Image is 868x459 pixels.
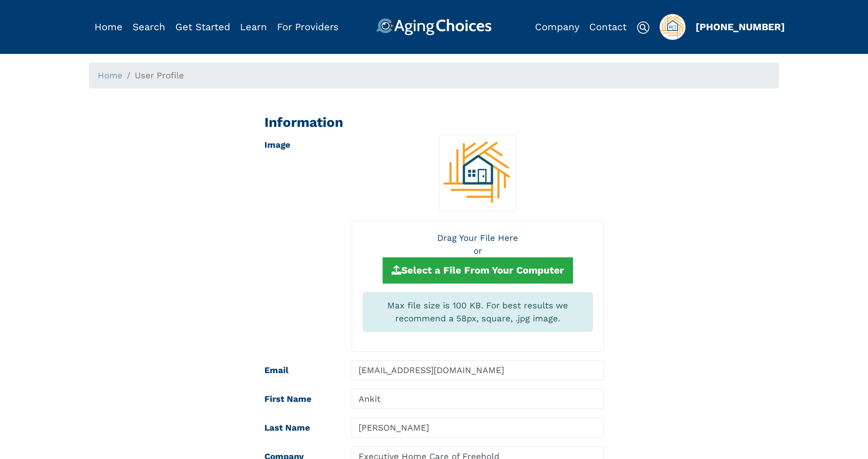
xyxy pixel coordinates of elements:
img: 197f608a-e798-47c5-8663-e9c83a56a8bb.jpg [439,135,516,212]
label: Last Name [259,418,347,438]
a: Learn [240,21,267,33]
label: Image [259,135,347,352]
h2: Information [264,114,604,130]
section: Drag Your File HereorSelect a File From Your ComputerMax file size is 100 KB. For best results we... [352,220,604,352]
a: For Providers [277,21,338,33]
a: Contact [589,21,627,33]
a: Company [535,21,580,33]
a: Get Started [175,21,230,33]
img: search-icon.svg [637,21,650,34]
a: Search [133,21,165,33]
img: AgingChoices [376,18,491,36]
div: Popover trigger [660,14,685,40]
label: Email [259,360,347,380]
img: 197f608a-e798-47c5-8663-e9c83a56a8bb.png [660,14,685,40]
button: Select a File From Your Computer [383,257,573,284]
span: User Profile [135,70,184,81]
a: [PHONE_NUMBER] [696,21,785,33]
a: Home [94,21,123,33]
div: Max file size is 100 KB. For best results we recommend a 58px, square, .jpg image. [363,292,592,332]
nav: breadcrumb [89,63,779,88]
div: Popover trigger [133,18,165,36]
label: First Name [259,389,347,409]
a: Home [98,70,123,81]
div: or [363,244,592,257]
div: Drag Your File Here [363,231,592,244]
